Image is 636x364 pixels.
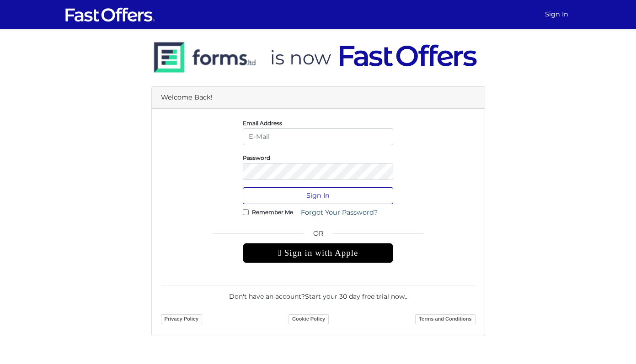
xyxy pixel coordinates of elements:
label: Password [243,157,270,159]
label: Email Address [243,122,282,124]
a: Terms and Conditions [415,314,475,324]
a: Start your 30 day free trial now. [305,292,406,301]
a: Cookie Policy [289,314,329,324]
input: E-Mail [243,128,393,145]
button: Sign In [243,187,393,204]
a: Sign In [541,5,572,23]
div: Welcome Back! [152,87,485,109]
a: Forgot Your Password? [295,204,384,221]
label: Remember Me [252,211,293,213]
div: Don't have an account? . [161,285,476,301]
div: Sign in with Apple [243,243,393,263]
a: Privacy Policy [161,314,203,324]
span: OR [243,228,393,243]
